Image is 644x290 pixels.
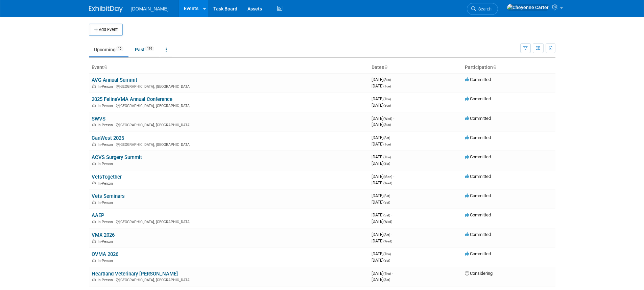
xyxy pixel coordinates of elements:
span: [DATE] [372,232,392,237]
a: Search [467,3,498,15]
a: Sort by Event Name [104,64,107,70]
span: (Sat) [383,162,390,165]
span: [DATE] [372,271,393,276]
a: AAEP [92,212,104,218]
span: [DATE] [372,122,391,127]
span: In-Person [98,220,115,224]
a: SWVS [92,116,105,122]
span: Committed [465,154,491,159]
div: [GEOGRAPHIC_DATA], [GEOGRAPHIC_DATA] [92,141,366,147]
img: ExhibitDay [89,6,123,12]
a: VMX 2026 [92,232,115,238]
img: In-Person Event [92,104,96,107]
span: [DATE] [372,116,394,121]
span: - [392,154,393,159]
span: Committed [465,193,491,198]
span: [DATE] [372,193,392,198]
span: (Tue) [383,142,391,146]
a: CanWest 2025 [92,135,124,141]
span: Committed [465,77,491,82]
img: In-Person Event [92,201,96,204]
span: [DOMAIN_NAME] [131,6,169,11]
span: Committed [465,116,491,121]
span: [DATE] [372,277,390,282]
span: [DATE] [372,96,393,101]
span: In-Person [98,142,115,147]
span: [DATE] [372,251,393,256]
span: Committed [465,96,491,101]
span: - [392,77,393,82]
div: [GEOGRAPHIC_DATA], [GEOGRAPHIC_DATA] [92,83,366,89]
span: In-Person [98,104,115,108]
span: (Wed) [383,117,392,121]
span: 119 [145,46,154,51]
span: [DATE] [372,200,390,205]
span: (Thu) [383,97,391,101]
a: Heartland Veterinary [PERSON_NAME] [92,271,178,277]
span: In-Person [98,123,115,127]
span: [DATE] [372,103,391,108]
img: In-Person Event [92,278,96,281]
span: (Wed) [383,239,392,243]
span: In-Person [98,239,115,244]
a: 2025 FelineVMA Annual Conference [92,96,172,102]
a: Sort by Participation Type [493,64,496,70]
a: Sort by Start Date [384,64,387,70]
span: Committed [465,135,491,140]
span: - [391,212,392,217]
span: - [393,116,394,121]
span: (Sun) [383,123,391,127]
img: In-Person Event [92,84,96,88]
span: In-Person [98,259,115,263]
img: In-Person Event [92,181,96,185]
span: (Sat) [383,201,390,204]
span: Considering [465,271,493,276]
span: (Sat) [383,213,390,217]
span: [DATE] [372,141,391,147]
span: Committed [465,232,491,237]
th: Dates [369,62,462,73]
a: Upcoming16 [89,43,128,56]
span: 16 [116,46,123,51]
a: ACVS Surgery Summit [92,154,142,160]
span: [DATE] [372,135,392,140]
div: [GEOGRAPHIC_DATA], [GEOGRAPHIC_DATA] [92,122,366,127]
span: [DATE] [372,212,392,217]
span: [DATE] [372,219,392,224]
span: (Thu) [383,155,391,159]
span: (Sat) [383,278,390,282]
span: - [392,96,393,101]
img: In-Person Event [92,239,96,243]
span: [DATE] [372,83,391,88]
span: [DATE] [372,154,393,159]
div: [GEOGRAPHIC_DATA], [GEOGRAPHIC_DATA] [92,277,366,282]
span: (Sun) [383,78,391,82]
span: (Thu) [383,252,391,256]
img: In-Person Event [92,220,96,223]
a: VetsTogether [92,174,122,180]
span: Committed [465,251,491,256]
span: [DATE] [372,258,390,263]
th: Participation [462,62,555,73]
span: [DATE] [372,161,390,166]
span: [DATE] [372,174,394,179]
span: (Sat) [383,194,390,198]
span: (Sun) [383,104,391,107]
span: [DATE] [372,238,392,243]
a: AVG Annual Summit [92,77,137,83]
span: Search [476,6,492,11]
span: (Wed) [383,220,392,223]
span: - [391,135,392,140]
img: In-Person Event [92,162,96,165]
span: (Sat) [383,136,390,140]
span: - [393,174,394,179]
span: (Mon) [383,175,392,179]
span: [DATE] [372,77,393,82]
span: In-Person [98,162,115,166]
img: In-Person Event [92,259,96,262]
img: In-Person Event [92,142,96,146]
span: - [391,193,392,198]
a: OVMA 2026 [92,251,118,257]
span: Committed [465,174,491,179]
div: [GEOGRAPHIC_DATA], [GEOGRAPHIC_DATA] [92,103,366,108]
